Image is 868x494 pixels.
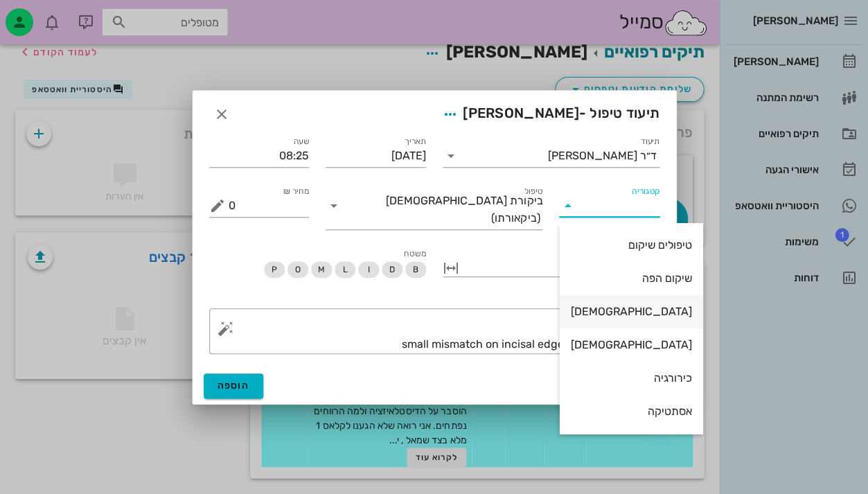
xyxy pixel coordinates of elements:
[389,261,394,278] span: D
[631,186,659,197] label: קטגוריה
[404,136,426,147] label: תאריך
[404,249,425,258] span: משטח
[386,195,542,207] span: ביקורת [DEMOGRAPHIC_DATA]
[443,145,659,167] div: תיעודד״ר [PERSON_NAME]
[570,305,691,318] div: [DEMOGRAPHIC_DATA]
[209,197,226,214] button: מחיר ₪ appended action
[204,373,264,398] button: הוספה
[294,136,310,147] label: שעה
[570,338,691,351] div: [DEMOGRAPHIC_DATA]
[491,212,540,224] span: (ביקאורתו)
[218,380,250,391] span: הוספה
[463,105,578,121] span: [PERSON_NAME]
[570,238,691,252] div: טיפולים שיקום
[570,405,691,418] div: אסתטיקה
[367,261,369,278] span: I
[570,371,691,385] div: כירורגיה
[283,186,310,197] label: מחיר ₪
[271,261,276,278] span: P
[524,186,542,197] label: טיפול
[570,272,691,285] div: שיקום הפה
[342,261,347,278] span: L
[640,136,659,147] label: תיעוד
[548,150,657,162] div: ד״ר [PERSON_NAME]
[412,261,418,278] span: B
[294,261,300,278] span: O
[317,261,324,278] span: M
[438,102,659,127] span: תיעוד טיפול -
